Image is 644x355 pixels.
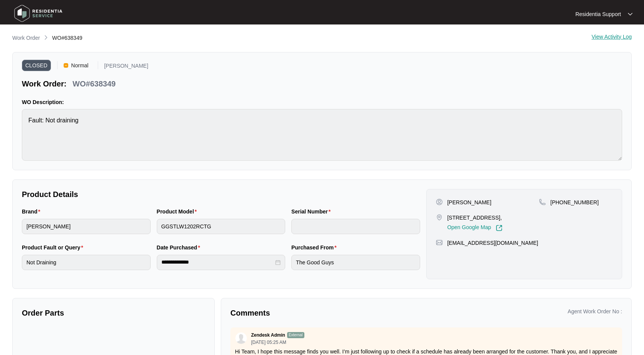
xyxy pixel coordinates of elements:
[447,199,491,206] p: [PERSON_NAME]
[157,244,203,251] label: Date Purchased
[22,189,420,200] p: Product Details
[64,63,68,68] img: Vercel Logo
[447,239,538,247] p: [EMAIL_ADDRESS][DOMAIN_NAME]
[22,208,43,215] label: Brand
[230,308,421,318] p: Comments
[157,219,286,234] input: Product Model
[43,34,49,41] img: chevron-right
[11,34,41,42] a: Work Order
[575,10,621,18] p: Residentia Support
[22,308,205,318] p: Order Parts
[22,255,151,270] input: Product Fault or Query
[235,332,247,344] img: user.svg
[287,332,304,338] p: External
[68,60,92,71] span: Normal
[161,258,274,266] input: Date Purchased
[22,60,51,71] span: CLOSED
[22,98,622,106] p: WO Description:
[11,2,65,25] img: residentia service logo
[22,109,622,161] textarea: Fault: Not draining
[436,214,443,221] img: map-pin
[291,219,420,234] input: Serial Number
[291,255,420,270] input: Purchased From
[52,35,82,41] span: WO#638349
[291,208,333,215] label: Serial Number
[496,225,503,231] img: Link-External
[104,63,148,71] p: [PERSON_NAME]
[591,34,632,43] div: View Activity Log
[22,78,66,89] p: Work Order:
[22,219,151,234] input: Brand
[447,214,503,221] p: [STREET_ADDRESS],
[157,208,200,215] label: Product Model
[436,239,443,246] img: map-pin
[251,340,304,345] p: [DATE] 05:25 AM
[550,199,599,206] p: [PHONE_NUMBER]
[447,225,503,231] a: Open Google Map
[628,12,632,16] img: dropdown arrow
[291,244,340,251] label: Purchased From
[568,308,622,315] p: Agent Work Order No :
[539,199,546,205] img: map-pin
[12,34,40,42] p: Work Order
[251,332,285,338] p: Zendesk Admin
[22,244,86,251] label: Product Fault or Query
[72,78,115,89] p: WO#638349
[436,199,443,205] img: user-pin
